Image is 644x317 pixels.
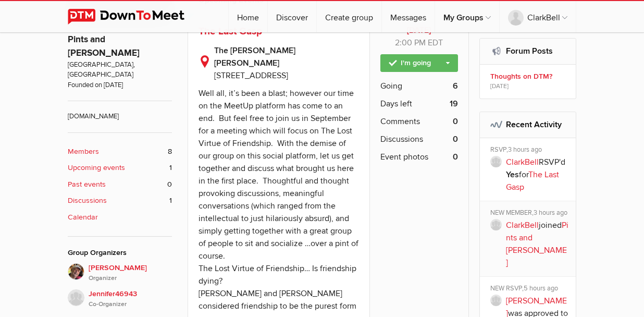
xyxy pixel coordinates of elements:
a: Jennifer46943Co-Organizer [68,283,172,309]
a: Thoughts on DTM? [DATE] [480,65,576,99]
div: Group Organizers [68,247,172,259]
a: ClarkBell [500,1,576,32]
span: 5 hours ago [524,284,558,292]
span: 2:00 PM [395,38,426,48]
b: Upcoming events [68,162,125,174]
a: ClarkBell [506,220,539,230]
div: NEW RSVP, [490,284,569,295]
a: Pints and [PERSON_NAME] [506,220,568,268]
a: Forum Posts [506,46,553,56]
span: [GEOGRAPHIC_DATA], [GEOGRAPHIC_DATA] [68,60,172,80]
a: Discussions 1 [68,195,172,206]
b: 0 [453,151,458,163]
span: 3 hours ago [508,145,542,154]
a: Past events 0 [68,179,172,190]
span: [PERSON_NAME] [89,262,172,283]
b: 19 [450,97,458,110]
a: Calendar [68,212,172,223]
i: Co-Organizer [89,300,172,309]
b: Thoughts on DTM? [490,72,569,81]
span: Days left [380,97,412,110]
b: The [PERSON_NAME] [PERSON_NAME] [214,44,359,69]
span: Founded on [DATE] [68,80,172,90]
b: 0 [453,133,458,145]
span: [STREET_ADDRESS] [214,70,288,81]
span: 1 [169,195,172,206]
a: Home [229,1,267,32]
span: 3 hours ago [534,209,567,217]
span: 8 [168,146,172,157]
span: Event photos [380,151,428,163]
a: Discover [268,1,316,32]
b: Past events [68,179,106,190]
p: joined [506,219,569,269]
div: NEW MEMBER, [490,209,569,219]
span: 1 [169,162,172,174]
span: America/Toronto [428,38,443,48]
a: [PERSON_NAME]Organizer [68,263,172,283]
a: ClarkBell [506,157,539,167]
a: Members 8 [68,146,172,157]
h2: Recent Activity [490,112,566,137]
i: Organizer [89,274,172,283]
a: The Last Gasp [506,169,559,192]
span: Discussions [380,133,423,145]
a: Messages [382,1,435,32]
span: [DOMAIN_NAME] [68,101,172,121]
b: Discussions [68,195,107,206]
span: 0 [167,179,172,190]
b: 0 [453,115,458,128]
img: Jim Stewart [68,263,84,280]
a: My Groups [435,1,499,32]
span: Jennifer46943 [89,288,172,309]
span: [DATE] [490,82,509,91]
p: RSVP'd for [506,156,569,193]
a: Create group [317,1,381,32]
span: Going [380,80,402,92]
img: Jennifer46943 [68,289,84,306]
img: DownToMeet [68,9,201,25]
a: I'm going [380,54,458,72]
b: Members [68,146,99,157]
b: Calendar [68,212,98,223]
b: 6 [453,80,458,92]
div: RSVP, [490,145,569,156]
span: Comments [380,115,420,128]
a: Upcoming events 1 [68,162,172,174]
b: Yes [506,169,519,180]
